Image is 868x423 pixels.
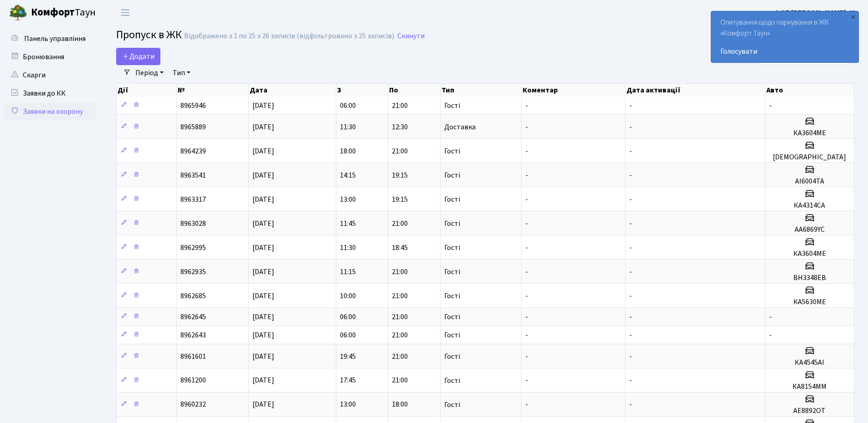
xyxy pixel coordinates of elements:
[252,219,274,229] span: [DATE]
[180,122,206,132] span: 8965889
[629,243,632,253] span: -
[180,352,206,362] span: 8961601
[340,352,356,362] span: 19:45
[184,32,395,41] div: Відображено з 1 по 25 з 26 записів (відфільтровано з 25 записів).
[132,65,167,81] a: Період
[180,376,206,386] span: 8961200
[180,194,206,204] span: 8963317
[629,352,632,362] span: -
[116,48,160,65] a: Додати
[629,312,632,322] span: -
[444,353,460,360] span: Гості
[392,219,408,229] span: 21:00
[629,146,632,156] span: -
[525,146,528,156] span: -
[525,312,528,322] span: -
[180,170,206,180] span: 8963541
[252,330,274,340] span: [DATE]
[769,201,850,210] h5: КА4314СА
[5,84,96,102] a: Заявки до КК
[180,330,206,340] span: 8962643
[5,102,96,121] a: Заявки на охорону
[252,122,274,132] span: [DATE]
[711,11,858,62] div: Опитування щодо паркування в ЖК «Комфорт Таун»
[444,377,460,384] span: Гості
[392,101,408,111] span: 21:00
[5,48,96,66] a: Бронювання
[24,34,86,44] span: Панель управління
[116,27,182,43] span: Пропуск в ЖК
[769,101,772,111] span: -
[397,32,425,41] a: Скинути
[769,330,772,340] span: -
[774,8,857,18] b: ФОП [PERSON_NAME]. Н.
[444,268,460,275] span: Гості
[5,30,96,48] a: Панель управління
[340,312,356,322] span: 06:00
[769,358,850,367] h5: КА4545АІ
[252,291,274,301] span: [DATE]
[444,313,460,321] span: Гості
[180,400,206,410] span: 8960232
[525,330,528,340] span: -
[340,267,356,277] span: 11:15
[180,312,206,322] span: 8962645
[31,5,75,20] b: Комфорт
[769,298,850,306] h5: КА5630МЕ
[392,291,408,301] span: 21:00
[5,66,96,84] a: Скарги
[9,4,27,22] img: logo.png
[525,243,528,253] span: -
[252,194,274,204] span: [DATE]
[525,267,528,277] span: -
[392,312,408,322] span: 21:00
[525,376,528,386] span: -
[117,84,177,97] th: Дії
[525,291,528,301] span: -
[122,51,154,61] span: Додати
[525,101,528,111] span: -
[629,122,632,132] span: -
[629,267,632,277] span: -
[252,376,274,386] span: [DATE]
[444,331,460,339] span: Гості
[444,244,460,251] span: Гості
[444,102,460,109] span: Гості
[249,84,336,97] th: Дата
[252,312,274,322] span: [DATE]
[525,352,528,362] span: -
[629,376,632,386] span: -
[769,177,850,186] h5: АІ6004ТА
[336,84,388,97] th: З
[392,122,408,132] span: 12:30
[629,400,632,410] span: -
[769,274,850,282] h5: ВН3348ЕВ
[765,84,854,97] th: Авто
[180,101,206,111] span: 8965946
[169,65,194,81] a: Тип
[525,122,528,132] span: -
[180,267,206,277] span: 8962935
[769,382,850,391] h5: КА8154ММ
[720,46,849,57] a: Голосувати
[629,101,632,111] span: -
[180,146,206,156] span: 8964239
[769,129,850,138] h5: КА3604МЕ
[252,146,274,156] span: [DATE]
[769,312,772,322] span: -
[340,291,356,301] span: 10:00
[629,330,632,340] span: -
[340,146,356,156] span: 18:00
[252,243,274,253] span: [DATE]
[388,84,440,97] th: По
[522,84,626,97] th: Коментар
[340,400,356,410] span: 13:00
[252,352,274,362] span: [DATE]
[340,243,356,253] span: 11:30
[252,400,274,410] span: [DATE]
[392,400,408,410] span: 18:00
[340,194,356,204] span: 13:00
[444,292,460,300] span: Гості
[444,401,460,408] span: Гості
[340,219,356,229] span: 11:45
